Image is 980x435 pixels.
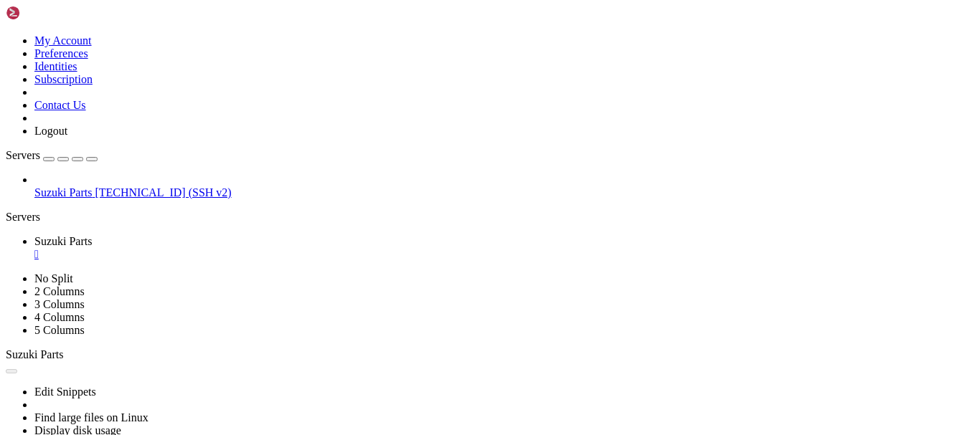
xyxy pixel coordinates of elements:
div: (0, 1) [6,18,11,30]
a: 4 Columns [34,311,85,323]
a: 3 Columns [34,298,85,310]
a: Servers [6,149,98,161]
a: 5 Columns [34,324,85,336]
span: Suzuki Parts [34,235,92,247]
a: No Split [34,272,73,285]
a: 2 Columns [34,285,85,297]
span: Suzuki Parts [6,348,63,360]
div: Servers [6,211,974,224]
a: Find large files on Linux [34,411,149,424]
a: Contact Us [34,99,86,111]
li: Suzuki Parts [TECHNICAL_ID] (SSH v2) [34,173,974,199]
a: Logout [34,125,67,137]
a: Identities [34,60,77,72]
a: Edit Snippets [34,386,96,398]
x-row: FATAL ERROR: Connection refused [6,6,793,18]
span: Suzuki Parts [34,186,92,199]
a:  [34,248,974,261]
a: Suzuki Parts [34,235,974,261]
a: Subscription [34,73,93,85]
span: Servers [6,149,40,161]
span: [TECHNICAL_ID] (SSH v2) [95,186,231,199]
a: Suzuki Parts [TECHNICAL_ID] (SSH v2) [34,186,974,199]
a: Preferences [34,47,88,59]
img: Shellngn [6,6,88,20]
a: My Account [34,34,92,47]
